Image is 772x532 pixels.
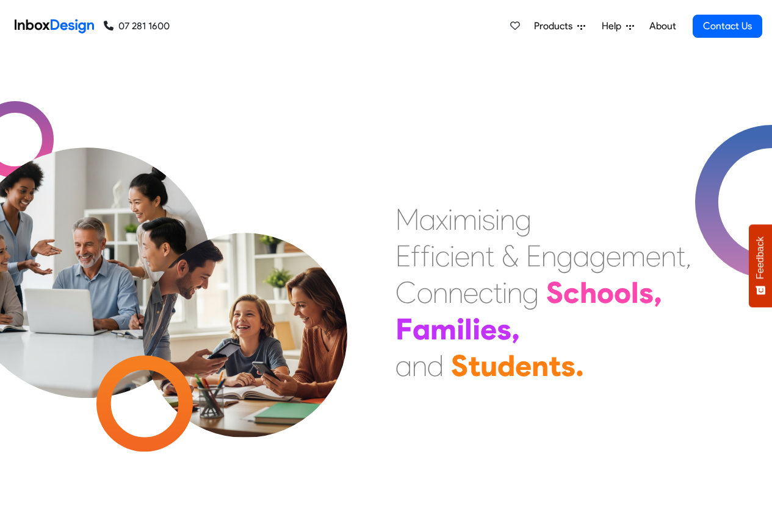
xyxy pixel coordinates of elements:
div: x [436,201,448,238]
div: n [433,274,448,311]
div: , [511,311,520,347]
div: c [435,238,450,274]
div: e [463,274,478,311]
a: 07 281 1600 [104,19,170,34]
div: n [507,274,522,311]
div: S [451,347,468,384]
img: parents_with_child.png [117,182,373,438]
div: , [685,238,691,274]
div: t [676,238,685,274]
span: Products [534,19,577,34]
div: t [468,347,480,384]
div: t [549,347,561,384]
div: i [472,311,480,347]
div: g [590,238,606,274]
div: n [541,238,557,274]
div: M [395,201,419,238]
span: Feedback [755,236,766,279]
div: . [575,347,584,384]
div: F [395,311,413,347]
a: Products [529,14,590,38]
a: Help [597,14,639,38]
div: , [654,274,662,311]
div: E [395,238,411,274]
div: o [614,274,631,311]
div: e [646,238,661,274]
div: m [621,238,646,274]
div: n [448,274,463,311]
div: i [495,201,500,238]
div: e [606,238,621,274]
div: e [455,238,470,274]
div: c [478,274,493,311]
div: s [497,311,511,347]
div: i [450,238,455,274]
div: n [412,347,427,384]
div: t [493,274,502,311]
div: s [639,274,654,311]
div: & [502,238,519,274]
div: a [413,311,430,347]
div: e [515,347,532,384]
div: g [522,274,539,311]
div: f [411,238,420,274]
div: g [515,201,532,238]
div: i [430,238,435,274]
div: s [561,347,575,384]
a: About [646,14,679,38]
div: f [420,238,430,274]
div: a [395,347,412,384]
div: c [563,274,580,311]
div: C [395,274,417,311]
div: n [500,201,515,238]
div: n [661,238,676,274]
div: g [557,238,573,274]
div: m [453,201,477,238]
div: l [631,274,639,311]
div: t [485,238,494,274]
span: Help [602,19,626,34]
div: h [580,274,597,311]
div: S [546,274,563,311]
div: o [417,274,433,311]
div: o [597,274,614,311]
div: u [480,347,497,384]
div: i [456,311,464,347]
div: i [448,201,453,238]
button: Feedback - Show survey [749,224,772,307]
div: i [502,274,507,311]
div: m [430,311,456,347]
div: l [464,311,472,347]
div: a [419,201,436,238]
div: n [470,238,485,274]
a: Contact Us [693,15,762,38]
div: E [526,238,541,274]
div: a [573,238,590,274]
div: e [480,311,497,347]
div: Maximising Efficient & Engagement, Connecting Schools, Families, and Students. [395,201,691,384]
div: n [532,347,549,384]
div: s [482,201,495,238]
div: i [477,201,482,238]
div: d [497,347,515,384]
div: d [427,347,444,384]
